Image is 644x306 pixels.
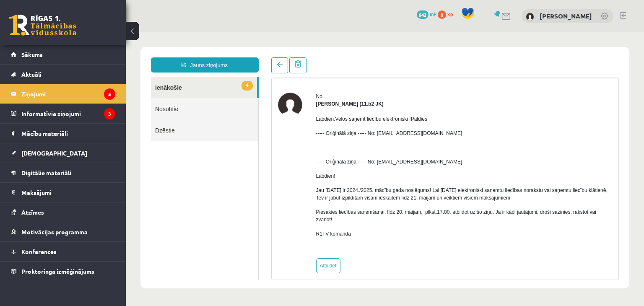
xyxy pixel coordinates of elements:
[116,49,127,58] span: 4
[11,65,115,84] a: Aktuāli
[25,66,132,87] a: Nosūtītie
[417,10,436,17] a: 842 mP
[11,45,115,64] a: Sākums
[21,84,115,104] legend: Ziņojumi
[25,25,133,40] a: Jauns ziņojums
[526,13,534,21] img: Rūta Rutka
[190,83,487,91] p: Labdien.Velos saņemt liecību elektroniski !Paldies
[11,84,115,104] a: Ziņojumi5
[417,10,428,19] span: 842
[21,51,43,58] span: Sākums
[11,222,115,241] a: Motivācijas programma
[190,60,487,68] div: No:
[190,126,487,133] p: ----- Oriģinālā ziņa ----- No: [EMAIL_ADDRESS][DOMAIN_NAME]
[11,242,115,261] a: Konferences
[104,88,115,100] i: 5
[21,248,57,255] span: Konferences
[21,70,42,78] span: Aktuāli
[11,104,115,123] a: Informatīvie ziņojumi3
[21,228,88,236] span: Motivācijas programma
[190,176,487,191] p: Piesakies liecības saņemšanai, līdz 20. maijam, plkst.17.00, atbildot uz šo ziņu. Ja ir kādi jaut...
[104,108,115,119] i: 3
[152,60,177,85] img: Irina Lapsa
[25,87,132,109] a: Dzēstie
[190,97,487,105] p: ----- Oriģinālā ziņa ----- No: [EMAIL_ADDRESS][DOMAIN_NAME]
[447,10,453,17] span: xp
[21,169,71,176] span: Digitālie materiāli
[21,130,68,137] span: Mācību materiāli
[21,149,87,157] span: [DEMOGRAPHIC_DATA]
[11,124,115,143] a: Mācību materiāli
[21,104,115,123] legend: Informatīvie ziņojumi
[190,69,258,75] strong: [PERSON_NAME] (11.b2 JK)
[11,163,115,182] a: Digitālie materiāli
[25,44,131,66] a: 4Ienākošie
[190,226,215,241] a: Atbildēt
[190,140,487,148] p: Labdien!
[21,267,94,275] span: Proktoringa izmēģinājums
[438,10,446,19] span: 0
[438,10,457,17] a: 0 xp
[21,183,115,202] legend: Maksājumi
[540,12,592,20] a: [PERSON_NAME]
[430,10,436,17] span: mP
[11,183,115,202] a: Maksājumi
[11,202,115,222] a: Atzīmes
[11,143,115,163] a: [DEMOGRAPHIC_DATA]
[190,198,487,205] p: R1TV komanda
[190,154,487,169] p: Jau [DATE] ir 2024./2025. mācību gada noslēgums! Lai [DATE] elektroniski saņemtu liecības norakst...
[11,262,115,281] a: Proktoringa izmēģinājums
[21,208,44,216] span: Atzīmes
[9,15,76,36] a: Rīgas 1. Tālmācības vidusskola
